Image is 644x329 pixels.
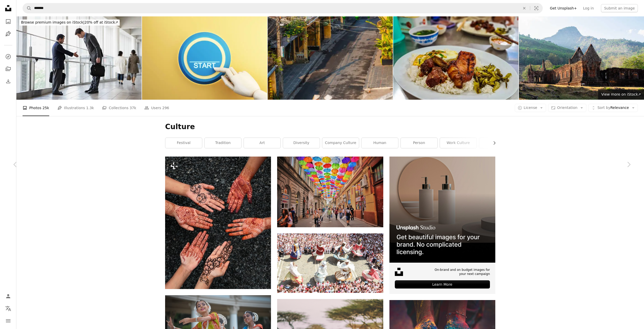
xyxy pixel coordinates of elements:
[3,29,13,39] a: Illustrations
[588,104,638,112] button: Sort byRelevance
[3,16,13,27] a: Photos
[580,4,597,12] a: Log in
[548,104,586,112] button: Orientation
[395,280,490,289] div: Learn More
[479,138,516,148] a: people
[21,20,118,24] span: 20% off at iStock ↗
[277,233,383,293] img: high angle photography of group of peopke
[530,3,542,13] button: Visual search
[389,157,495,262] img: file-1715714113747-b8b0561c490eimage
[597,106,610,110] span: Sort by
[3,316,13,326] button: Menu
[601,92,641,96] span: View more on iStock ↗
[432,268,490,276] span: On-brand and on budget images for your next campaign
[21,20,84,24] span: Browse premium images on iStock |
[401,138,437,148] a: person
[547,4,580,12] a: Get Unsplash+
[142,16,267,100] img: A wooden robotic hand presses a glowing blue Start button against a yellow background. This symbo...
[3,76,13,86] a: Download History
[393,16,518,100] img: Authentic Vietnamese Cơm Tấm with Grilled Pork, Fried Egg, and Pickled Vegetables at a Local Eatery
[165,122,495,131] h1: Culture
[102,100,136,116] a: Collections 37k
[613,140,644,189] a: Next
[277,261,383,265] a: high angle photography of group of peopke
[57,100,94,116] a: Illustrations 1.3k
[597,105,629,110] span: Relevance
[244,138,280,148] a: art
[519,3,530,13] button: Clear
[277,157,383,227] img: assorted-color umbrella hanged above pathway near houses
[601,4,638,12] button: Submit an image
[395,268,403,276] img: file-1631678316303-ed18b8b5cb9cimage
[129,105,136,111] span: 37k
[3,291,13,301] a: Log in / Sign up
[277,189,383,194] a: assorted-color umbrella hanged above pathway near houses
[165,220,271,225] a: a group of people with their hands together
[23,3,32,13] button: Search Unsplash
[557,106,577,110] span: Orientation
[144,100,169,116] a: Users 296
[515,104,546,112] button: License
[490,138,495,148] button: scroll list to the right
[16,16,123,29] a: Browse premium images on iStock|20% off at iStock↗
[165,138,202,148] a: festival
[3,303,13,314] button: Language
[268,16,393,100] img: Vietnamese women ride bikes in an old town of Hoi An city, Vietnam
[389,157,495,294] a: On-brand and on budget images for your next campaignLearn More
[3,52,13,62] a: Explore
[162,105,169,111] span: 296
[86,105,94,111] span: 1.3k
[524,106,537,110] span: License
[3,64,13,74] a: Collections
[598,89,644,100] a: View more on iStock↗
[361,138,398,148] a: human
[16,16,142,100] img: Businessmen greeting
[440,138,477,148] a: work culture
[205,138,241,148] a: tradition
[322,138,359,148] a: company culture
[23,3,543,13] form: Find visuals sitewide
[519,16,644,100] img: Vat Phou Temple in Laos
[165,157,271,289] img: a group of people with their hands together
[283,138,320,148] a: diversity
